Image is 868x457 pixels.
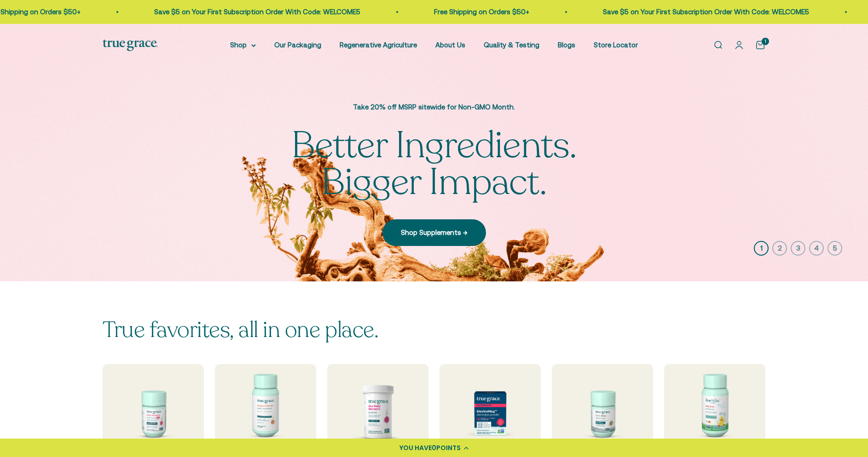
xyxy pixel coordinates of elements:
a: Blogs [558,41,575,49]
button: 1 [754,241,769,256]
button: 2 [772,241,787,256]
a: Our Packaging [274,41,321,49]
p: Save $5 on Your First Subscription Order With Code: WELCOME5 [520,6,726,17]
p: Save $5 on Your First Subscription Order With Code: WELCOME5 [71,6,278,17]
button: 4 [809,241,824,256]
span: POINTS [436,443,461,452]
p: Take 20% off MSRP sitewide for Non-GMO Month. [282,102,586,113]
button: 3 [791,241,805,256]
a: Quality & Testing [484,41,539,49]
a: About Us [435,41,465,49]
button: 5 [827,241,842,256]
a: Shop Supplements → [382,219,486,246]
a: Free Shipping on Orders $50+ [351,8,446,16]
split-lines: True favorites, all in one place. [103,315,378,345]
a: Regenerative Agriculture [340,41,417,49]
cart-count: 1 [762,38,769,45]
summary: Shop [230,40,256,51]
a: Store Locator [594,41,638,49]
span: 0 [432,443,436,452]
split-lines: Better Ingredients. Bigger Impact. [291,120,577,207]
span: YOU HAVE [399,443,432,452]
